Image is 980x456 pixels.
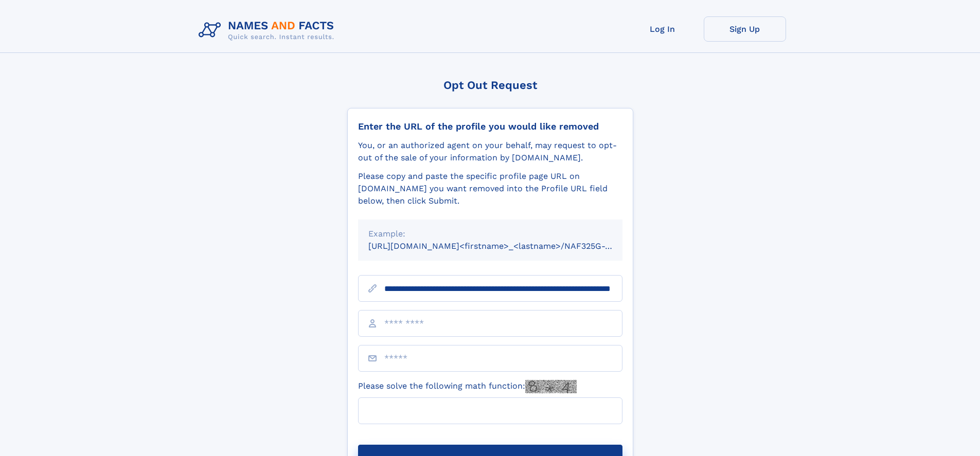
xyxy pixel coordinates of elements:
[358,380,577,393] label: Please solve the following math function:
[358,139,622,164] div: You, or an authorized agent on your behalf, may request to opt-out of the sale of your informatio...
[621,16,704,42] a: Log In
[358,170,622,207] div: Please copy and paste the specific profile page URL on [DOMAIN_NAME] you want removed into the Pr...
[347,79,633,92] div: Opt Out Request
[194,16,343,44] img: Logo Names and Facts
[368,228,612,240] div: Example:
[368,241,642,251] small: [URL][DOMAIN_NAME]<firstname>_<lastname>/NAF325G-xxxxxxxx
[358,121,622,132] div: Enter the URL of the profile you would like removed
[704,16,786,42] a: Sign Up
